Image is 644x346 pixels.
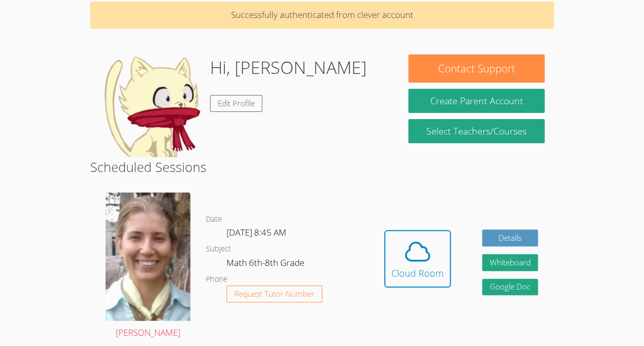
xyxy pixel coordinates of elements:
button: Cloud Room [384,230,451,287]
div: Cloud Room [391,266,444,280]
a: Edit Profile [210,95,262,112]
a: Select Teachers/Courses [408,119,544,143]
img: default.png [99,54,202,157]
a: [PERSON_NAME] [106,193,191,340]
p: Successfully authenticated from clever account [90,2,554,29]
a: Google Doc [482,279,538,296]
dt: Phone [206,273,227,286]
button: Request Tutor Number [226,285,322,302]
button: Create Parent Account [408,89,544,113]
img: Screenshot%202024-09-06%20202226%20-%20Cropped.png [106,193,191,320]
span: [DATE] 8:45 AM [226,226,286,238]
span: Request Tutor Number [234,290,315,298]
dt: Subject [206,243,231,256]
button: Whiteboard [482,254,538,271]
dt: Date [206,213,222,226]
a: Details [482,229,538,246]
button: Contact Support [408,54,544,83]
h2: Scheduled Sessions [90,157,554,177]
dd: Math 6th-8th Grade [226,256,306,273]
h1: Hi, [PERSON_NAME] [210,54,367,81]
